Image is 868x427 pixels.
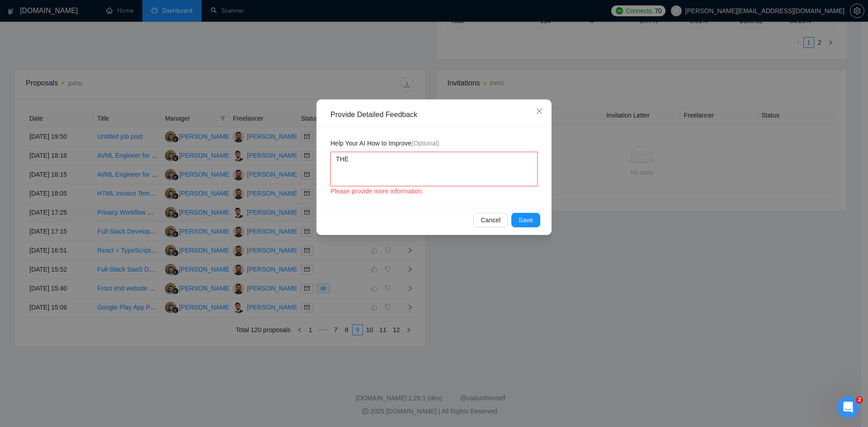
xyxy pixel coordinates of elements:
[473,213,508,227] button: Cancel
[330,152,538,186] textarea: THE
[330,186,538,196] div: Please provide more information.
[330,138,439,148] span: Help Your AI How to Improve
[519,215,533,225] span: Save
[481,215,500,225] span: Cancel
[527,99,552,124] button: Close
[856,396,863,404] span: 2
[411,140,439,147] span: (Optional)
[536,108,543,115] span: close
[837,396,859,418] iframe: Intercom live chat
[511,213,540,227] button: Save
[330,110,544,120] div: Provide Detailed Feedback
